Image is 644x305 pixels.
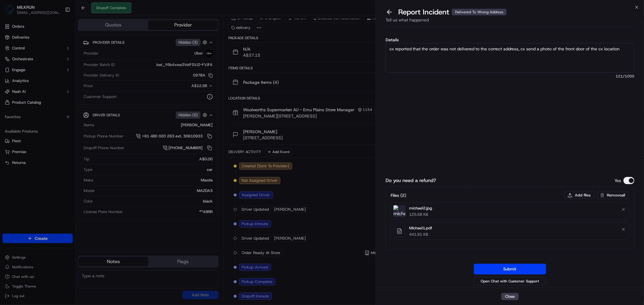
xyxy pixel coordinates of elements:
[614,178,621,184] p: Yes
[386,74,634,79] span: 121 /1000
[501,293,519,300] button: Close
[386,17,634,27] div: Tell us what happened
[386,38,634,42] label: Details
[409,232,432,237] p: 441.91 KB
[619,225,628,234] button: Remove file
[409,225,432,231] p: MIchael1.pdf
[398,7,507,17] p: Report Incident
[386,177,436,184] label: Do you need a refund?
[409,212,432,217] p: 125.58 KB
[391,192,406,198] h3: Files ( 2 )
[386,43,634,73] textarea: cx reported that the order was not delivered to the correct address, cx send a photo of the front...
[393,205,405,217] img: michael2.jpg
[452,9,507,15] div: Delivered To Wrong Address
[409,205,432,211] p: michael2.jpg
[474,264,546,275] button: Submit
[619,205,628,214] button: Remove file
[564,192,594,199] button: Add files
[597,192,629,199] button: Removeall
[474,277,546,285] button: Open Chat with Customer Support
